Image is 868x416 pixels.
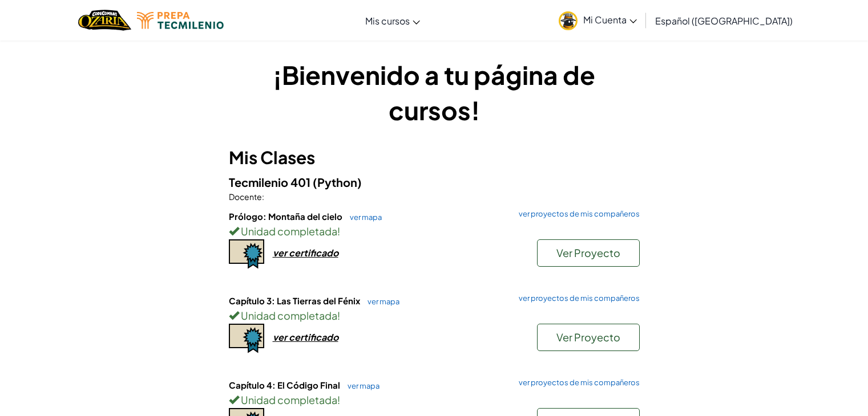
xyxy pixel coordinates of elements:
a: Mis cursos [360,5,426,36]
span: (Python) [313,175,362,189]
a: Español ([GEOGRAPHIC_DATA]) [649,5,798,36]
a: ver proyectos de mis compañeros [513,210,640,218]
button: Ver Proyecto [537,239,640,267]
span: ! [337,393,340,406]
span: Capítulo 4: El Código Final [229,380,342,390]
span: Unidad completada [239,309,337,322]
a: ver mapa [362,297,399,306]
img: avatar [559,11,578,30]
span: Ver Proyecto [556,246,620,259]
h3: Mis Clases [229,145,640,170]
div: ver certificado [273,331,338,343]
a: ver certificado [229,331,338,343]
span: Docente [229,191,262,202]
a: Ozaria by CodeCombat logo [78,9,131,32]
span: Prólogo: Montaña del cielo [229,211,344,222]
span: Mis cursos [365,15,410,27]
span: : [262,191,264,202]
a: Mi Cuenta [553,2,643,38]
img: Home [78,9,131,32]
a: ver certificado [229,247,338,259]
button: Ver Proyecto [537,324,640,351]
span: Español ([GEOGRAPHIC_DATA]) [655,15,793,27]
span: Capítulo 3: Las Tierras del Fénix [229,295,362,306]
span: ! [337,309,340,322]
img: certificate-icon.png [229,239,264,269]
span: Tecmilenio 401 [229,175,313,189]
a: ver proyectos de mis compañeros [513,295,640,302]
a: ver proyectos de mis compañeros [513,379,640,386]
span: Unidad completada [239,393,337,406]
h1: ¡Bienvenido a tu página de cursos! [229,57,640,128]
div: ver certificado [273,247,338,259]
span: Ver Proyecto [556,331,620,344]
span: Unidad completada [239,225,337,238]
a: ver mapa [344,213,382,222]
a: ver mapa [342,381,380,390]
span: Mi Cuenta [583,14,637,26]
span: ! [337,225,340,238]
img: certificate-icon.png [229,324,264,353]
img: Tecmilenio logo [137,12,224,29]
